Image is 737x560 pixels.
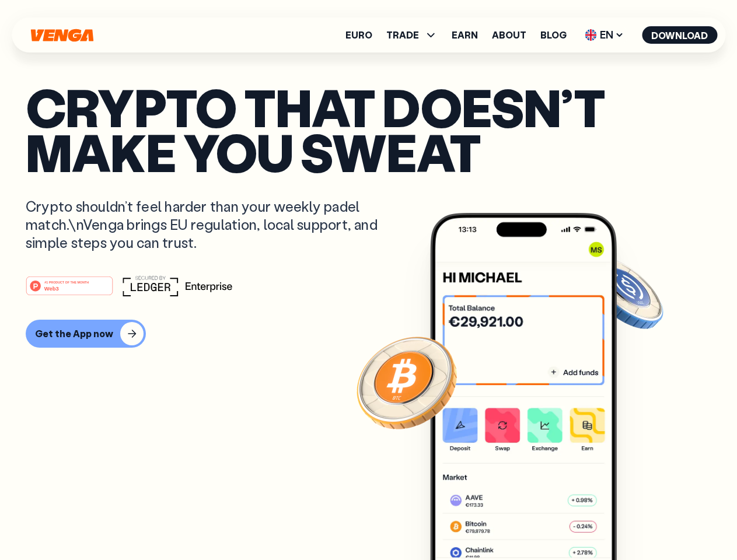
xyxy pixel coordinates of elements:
a: #1 PRODUCT OF THE MONTHWeb3 [26,283,113,298]
img: Bitcoin [354,330,459,435]
span: EN [581,26,628,44]
span: TRADE [386,30,419,40]
tspan: Web3 [44,285,59,291]
div: Get the App now [35,328,113,339]
img: USDC coin [582,251,666,335]
a: Euro [345,30,372,40]
p: Crypto shouldn’t feel harder than your weekly padel match.\nVenga brings EU regulation, local sup... [26,197,394,252]
svg: Home [29,29,95,42]
img: flag-uk [585,29,596,41]
span: TRADE [386,28,438,42]
p: Crypto that doesn’t make you sweat [26,85,711,174]
a: About [492,30,526,40]
button: Get the App now [26,320,146,348]
a: Blog [540,30,567,40]
a: Get the App now [26,320,711,348]
tspan: #1 PRODUCT OF THE MONTH [44,280,89,283]
button: Download [642,26,717,44]
a: Earn [452,30,478,40]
